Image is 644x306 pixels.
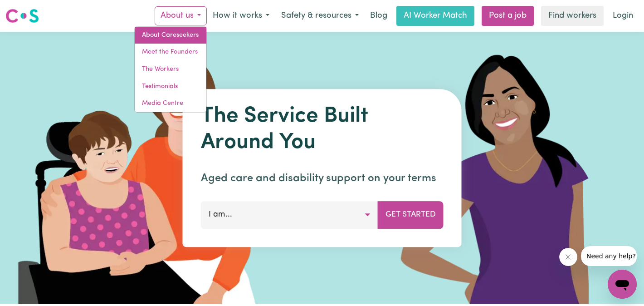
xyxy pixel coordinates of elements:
[5,5,39,26] a: Careseekers logo
[155,6,207,25] button: About us
[482,6,534,26] a: Post a job
[135,27,206,44] a: About Careseekers
[135,95,206,112] a: Media Centre
[207,6,275,25] button: How it works
[135,44,206,61] a: Meet the Founders
[135,78,206,95] a: Testimonials
[134,26,207,113] div: About us
[201,170,444,187] p: Aged care and disability support on your terms
[135,61,206,78] a: The Workers
[365,6,393,26] a: Blog
[608,270,637,299] iframe: Button to launch messaging window
[559,248,577,266] iframe: Close message
[5,8,39,24] img: Careseekers logo
[201,201,378,228] button: I am...
[581,246,637,266] iframe: Message from company
[607,6,639,26] a: Login
[396,6,474,26] a: AI Worker Match
[201,104,444,156] h1: The Service Built Around You
[378,201,444,228] button: Get Started
[541,6,604,26] a: Find workers
[275,6,365,25] button: Safety & resources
